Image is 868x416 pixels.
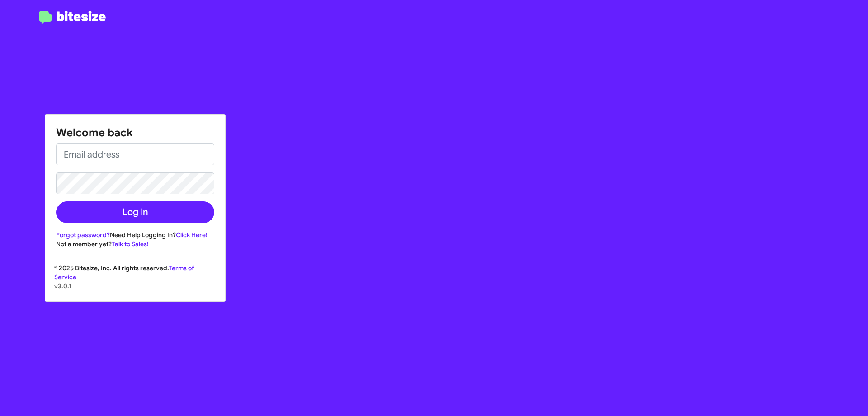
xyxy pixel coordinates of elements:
div: Need Help Logging In? [56,230,214,239]
h1: Welcome back [56,125,214,140]
div: Not a member yet? [56,239,214,249]
p: v3.0.1 [54,282,216,291]
a: Forgot password? [56,231,110,239]
button: Log In [56,201,214,223]
a: Click Here! [176,231,208,239]
div: © 2025 Bitesize, Inc. All rights reserved. [45,263,225,301]
a: Talk to Sales! [112,240,149,248]
input: Email address [56,143,214,165]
